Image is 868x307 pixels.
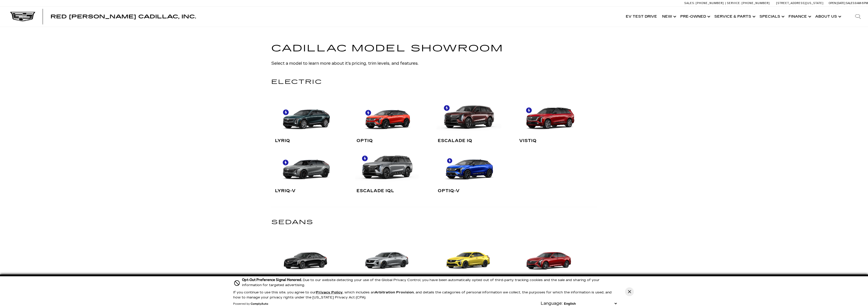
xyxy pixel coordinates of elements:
[519,139,593,145] div: Vistiq
[518,99,583,131] img: Vistiq
[271,149,353,199] a: LYRIQ-V LYRIQ-V
[727,2,741,5] span: Service:
[696,2,724,5] span: [PHONE_NUMBER]
[316,290,343,294] a: Privacy Policy
[855,2,868,5] span: 9 AM-6 PM
[357,189,430,195] div: ESCALADE IQL
[274,149,339,182] img: LYRIQ-V
[434,239,516,289] a: CT4-V Blackwing CT4-V Blackwing
[50,14,196,19] a: Red [PERSON_NAME] Cadillac, Inc.
[271,60,597,67] p: Select a model to learn more about it's pricing, trim levels, and features.
[271,41,597,56] h1: Cadillac Model Showroom
[353,149,434,199] a: ESCALADE IQL ESCALADE IQL
[563,301,618,306] select: Language Select
[541,301,563,305] div: Language:
[233,290,612,299] p: If you continue to use this site, you agree to our , which includes an , and details the categori...
[829,2,845,5] span: Open [DATE]
[437,99,502,131] img: Escalade IQ
[271,217,597,227] h3: Sedans
[437,239,502,271] img: CT4-V Blackwing
[355,149,420,182] img: ESCALADE IQL
[786,7,813,27] a: Finance
[434,99,516,149] a: Escalade IQ Escalade IQ
[233,302,268,305] div: Powered by
[375,290,414,294] strong: Arbitration Provision
[10,12,35,21] img: Cadillac Dark Logo with Cadillac White Text
[684,2,695,5] span: Sales:
[516,239,597,289] a: CT5 CT5
[757,7,786,27] a: Specials
[353,239,434,289] a: CT4-V CT4-V
[251,302,268,305] a: ComplyAuto
[625,287,634,296] button: Close Button
[846,2,855,5] span: Sales:
[684,2,725,5] a: Sales: [PHONE_NUMBER]
[242,277,618,288] div: Due to our website detecting your use of the Global Privacy Control, you have been automatically ...
[776,2,824,5] a: [STREET_ADDRESS][US_STATE]
[271,77,597,87] h3: Electric
[50,14,196,20] span: Red [PERSON_NAME] Cadillac, Inc.
[355,99,420,131] img: Optiq
[275,189,349,195] div: LYRIQ-V
[678,7,712,27] a: Pre-Owned
[742,2,770,5] span: [PHONE_NUMBER]
[271,99,353,149] a: Lyriq Lyriq
[623,7,660,27] a: EV Test Drive
[518,239,583,271] img: CT5
[242,278,303,282] span: Opt-Out Preference Signal Honored .
[274,99,339,131] img: Lyriq
[437,149,502,182] img: OPTIQ-V
[353,99,434,149] a: Optiq Optiq
[660,7,678,27] a: New
[274,239,339,271] img: CT4
[438,139,512,145] div: Escalade IQ
[357,139,430,145] div: Optiq
[813,7,843,27] a: About Us
[434,149,516,199] a: OPTIQ-V OPTIQ-V
[355,239,420,271] img: CT4-V
[712,7,757,27] a: Service & Parts
[438,189,512,195] div: OPTIQ-V
[725,2,771,5] a: Service: [PHONE_NUMBER]
[275,139,349,145] div: Lyriq
[516,99,597,149] a: Vistiq Vistiq
[271,239,353,289] a: CT4 CT4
